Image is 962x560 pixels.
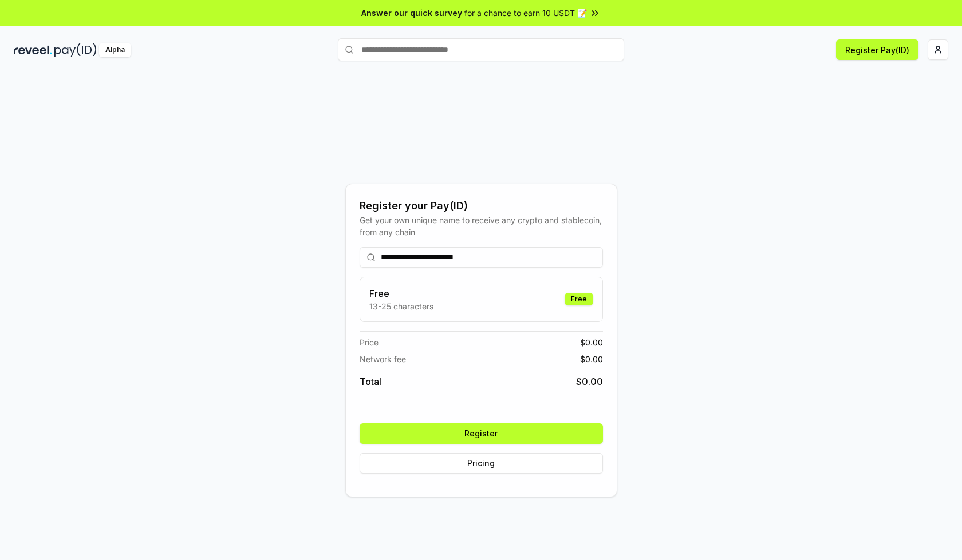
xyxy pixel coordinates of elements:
span: for a chance to earn 10 USDT 📝 [464,7,587,19]
h3: Free [369,287,433,300]
button: Register Pay(ID) [836,39,918,60]
div: Register your Pay(ID) [360,198,603,214]
div: Get your own unique name to receive any crypto and stablecoin, from any chain [360,214,603,238]
span: Price [360,336,379,348]
button: Register [360,423,603,444]
p: 13-25 characters [369,300,433,312]
span: $ 0.00 [576,375,603,388]
button: Pricing [360,453,603,474]
span: Network fee [360,353,406,365]
span: Total [360,375,381,388]
span: $ 0.00 [580,353,603,365]
img: reveel_dark [14,43,52,57]
div: Free [565,293,593,305]
span: $ 0.00 [580,336,603,348]
div: Alpha [99,43,131,57]
span: Answer our quick survey [361,7,462,19]
img: pay_id [54,43,97,57]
